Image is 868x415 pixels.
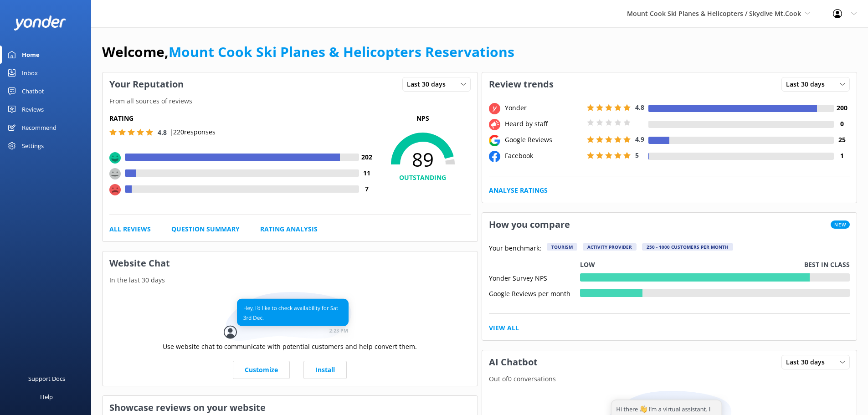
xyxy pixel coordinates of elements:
[489,273,580,282] div: Yonder Survey NPS
[580,260,595,270] p: Low
[503,119,585,129] div: Heard by staff
[40,388,53,406] div: Help
[103,251,478,275] h3: Website Chat
[489,323,519,333] a: View All
[489,243,541,254] p: Your benchmark:
[22,82,44,100] div: Chatbot
[635,103,644,112] span: 4.8
[627,9,801,18] span: Mount Cook Ski Planes & Helicopters / Skydive Mt.Cook
[260,224,318,234] a: Rating Analysis
[635,135,644,143] span: 4.9
[359,152,375,162] h4: 202
[489,289,580,297] div: Google Reviews per month
[103,96,478,106] p: From all sources of reviews
[169,42,514,61] a: Mount Cook Ski Planes & Helicopters Reservations
[163,342,417,352] p: Use website chat to communicate with potential customers and help convert them.
[834,135,850,145] h4: 25
[482,72,560,96] h3: Review trends
[14,15,66,31] img: yonder-white-logo.png
[103,72,190,96] h3: Your Reputation
[503,135,585,145] div: Google Reviews
[359,168,375,178] h4: 11
[503,151,585,161] div: Facebook
[407,79,451,89] span: Last 30 days
[834,119,850,129] h4: 0
[482,213,577,236] h3: How you compare
[831,220,850,229] span: New
[547,243,577,251] div: Tourism
[109,224,151,234] a: All Reviews
[503,103,585,113] div: Yonder
[22,100,44,118] div: Reviews
[489,185,548,195] a: Analyse Ratings
[804,260,850,270] p: Best in class
[22,64,38,82] div: Inbox
[786,357,830,367] span: Last 30 days
[103,275,478,285] p: In the last 30 days
[375,173,471,183] h4: OUTSTANDING
[22,46,40,64] div: Home
[28,369,65,388] div: Support Docs
[786,79,830,89] span: Last 30 days
[22,137,44,155] div: Settings
[169,127,216,137] p: | 220 responses
[171,224,240,234] a: Question Summary
[482,374,857,384] p: Out of 0 conversations
[109,113,375,123] h5: Rating
[642,243,733,251] div: 250 - 1000 customers per month
[158,128,167,137] span: 4.8
[303,361,347,379] a: Install
[834,151,850,161] h4: 1
[834,103,850,113] h4: 200
[22,118,56,137] div: Recommend
[482,350,544,374] h3: AI Chatbot
[583,243,637,251] div: Activity Provider
[375,113,471,123] p: NPS
[102,41,514,63] h1: Welcome,
[375,148,471,171] span: 89
[233,361,290,379] a: Customize
[224,292,356,342] img: conversation...
[635,151,639,159] span: 5
[359,184,375,194] h4: 7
